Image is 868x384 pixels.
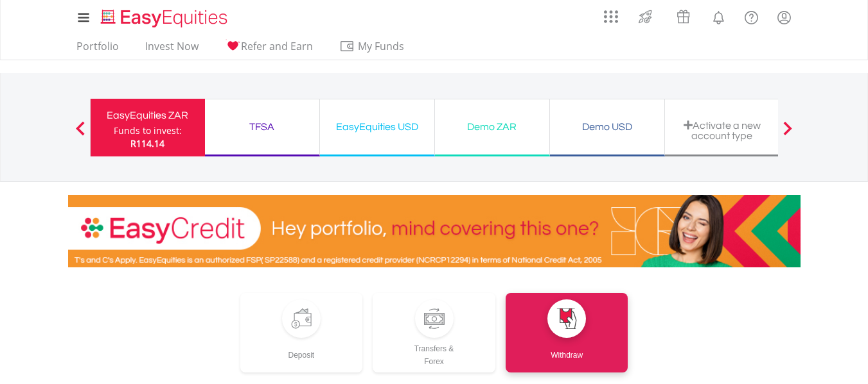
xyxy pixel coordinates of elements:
a: Invest Now [140,40,204,60]
a: Deposit [240,293,363,372]
a: AppsGrid [596,3,626,24]
img: vouchers-v2.svg [673,6,694,27]
div: Deposit [240,338,363,362]
div: Funds to invest: [114,124,182,137]
a: My Profile [768,3,801,31]
div: Transfers & Forex [373,338,495,368]
img: EasyCredit Promotion Banner [68,195,801,267]
img: grid-menu-icon.svg [604,10,618,24]
div: Demo ZAR [443,118,542,136]
a: Home page [96,3,233,29]
div: EasyEquities ZAR [98,106,197,124]
a: FAQ's and Support [735,3,768,29]
div: Withdraw [506,338,628,362]
img: EasyEquities_Logo.png [98,8,233,29]
a: Vouchers [664,3,702,27]
a: Refer and Earn [220,40,318,60]
img: thrive-v2.svg [635,6,656,27]
a: Notifications [702,3,735,29]
div: Activate a new account type [673,120,772,141]
div: TFSA [213,118,312,136]
a: Withdraw [506,293,628,372]
a: Transfers &Forex [373,293,495,372]
span: My Funds [339,38,423,54]
div: Demo USD [558,118,657,136]
div: EasyEquities USD [328,118,427,136]
a: Portfolio [71,40,124,60]
span: R114.14 [130,137,164,149]
span: Refer and Earn [241,39,313,53]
